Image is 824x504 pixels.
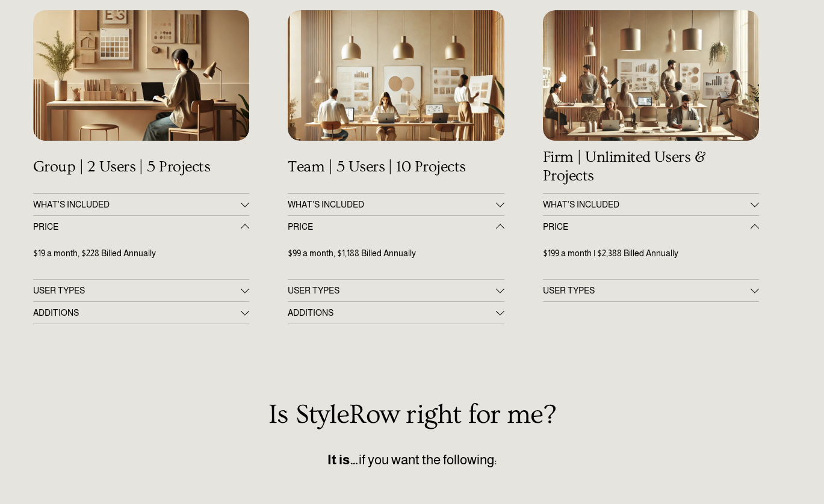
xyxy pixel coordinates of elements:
h4: Team | 5 Users | 10 Projects [288,158,504,176]
button: USER TYPES [288,280,504,301]
button: PRICE [33,216,250,238]
div: PRICE [543,238,760,279]
button: WHAT’S INCLUDED [543,194,760,215]
button: ADDITIONS [33,302,250,324]
span: ADDITIONS [288,308,496,318]
button: PRICE [543,216,760,238]
h4: Group | 2 Users | 5 Projects [33,158,250,176]
span: PRICE [288,222,496,232]
button: USER TYPES [543,280,760,301]
div: PRICE [33,238,250,279]
span: WHAT’S INCLUDED [543,200,751,209]
button: WHAT'S INCLUDED [33,194,250,215]
p: $199 a month | $2,388 Billed Annually [543,247,760,260]
p: if you want the following: [33,450,791,470]
span: PRICE [543,222,751,232]
button: USER TYPES [33,280,250,301]
span: PRICE [33,222,241,232]
p: $99 a month, $1,188 Billed Annually [288,247,504,260]
h2: Is StyleRow right for me? [33,400,791,431]
span: WHAT'S INCLUDED [33,200,241,209]
h4: Firm | Unlimited Users & Projects [543,149,760,185]
strong: It is… [327,452,359,467]
div: PRICE [288,238,504,279]
button: ADDITIONS [288,302,504,324]
button: WHAT'S INCLUDED [288,194,504,215]
button: PRICE [288,216,504,238]
span: USER TYPES [543,286,751,295]
span: WHAT'S INCLUDED [288,200,496,209]
span: USER TYPES [288,286,496,295]
span: USER TYPES [33,286,241,295]
p: $19 a month, $228 Billed Annually [33,247,250,260]
span: ADDITIONS [33,308,241,318]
